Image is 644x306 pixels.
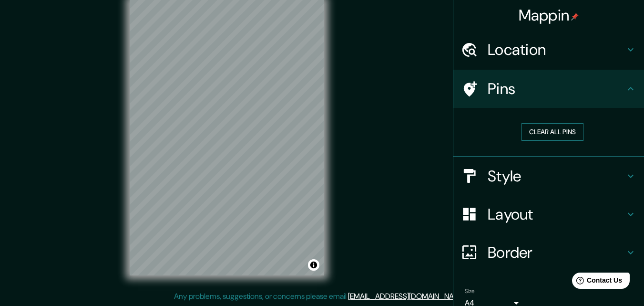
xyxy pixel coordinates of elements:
[453,233,644,272] div: Border
[453,31,644,69] div: Location
[521,123,583,141] button: Clear all pins
[488,243,625,262] h4: Border
[488,79,625,98] h4: Pins
[559,269,634,295] iframe: Help widget launcher
[453,70,644,108] div: Pins
[571,13,579,21] img: pin-icon.png
[465,287,475,295] label: Size
[174,291,467,302] p: Any problems, suggestions, or concerns please email .
[453,157,644,195] div: Style
[488,167,625,186] h4: Style
[488,40,625,59] h4: Location
[308,259,319,271] button: Toggle attribution
[453,195,644,233] div: Layout
[488,205,625,224] h4: Layout
[519,6,579,25] h4: Mappin
[348,291,466,301] a: [EMAIL_ADDRESS][DOMAIN_NAME]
